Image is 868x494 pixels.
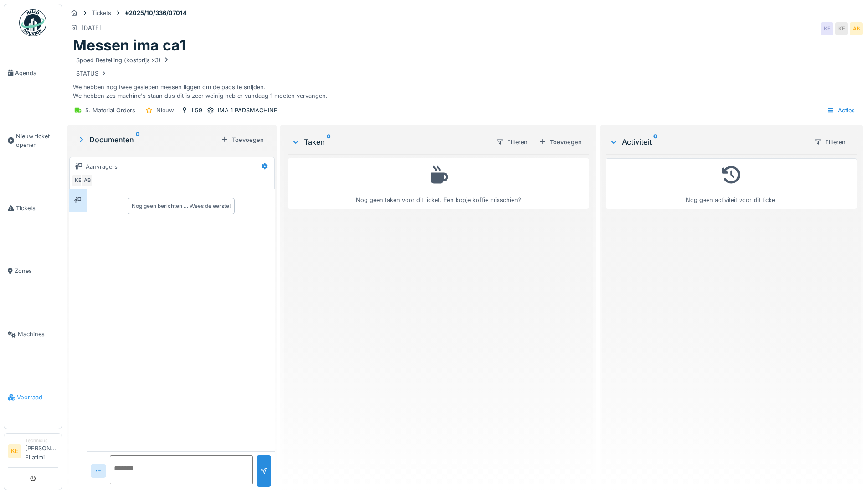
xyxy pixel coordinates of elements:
[4,366,62,429] a: Voorraad
[218,106,277,115] div: IMA 1 PADSMACHINE
[192,106,202,115] div: L59
[77,134,217,145] div: Documenten
[293,162,583,205] div: Nog geen taken voor dit ticket. Een kopje koffie misschien?
[8,437,58,468] a: KE Technicus[PERSON_NAME] El atimi
[821,22,833,35] div: KE
[4,240,62,303] a: Zones
[73,55,857,101] div: We hebben nog twee geslepen messen liggen om de pads te snijden. We hebben zes machine's staan du...
[18,330,58,338] span: Machines
[17,393,58,402] span: Voorraad
[122,9,190,17] strong: #2025/10/336/07014
[850,22,863,35] div: AB
[19,9,46,36] img: Badge_color-CXgf-gQk.svg
[4,41,62,105] a: Agenda
[15,267,58,275] span: Zones
[609,136,806,147] div: Activiteit
[291,136,488,147] div: Taken
[4,302,62,366] a: Machines
[76,56,170,65] div: Spoed Bestelling (kostprijs x3)
[15,69,58,77] span: Agenda
[25,437,58,444] div: Technicus
[25,437,58,465] li: [PERSON_NAME] El atimi
[16,204,58,212] span: Tickets
[85,106,135,115] div: 5. Material Orders
[156,106,174,115] div: Nieuw
[217,134,267,146] div: Toevoegen
[653,136,657,147] sup: 0
[76,69,108,78] div: STATUS
[8,444,21,458] li: KE
[810,136,850,149] div: Filteren
[823,104,859,117] div: Acties
[327,136,331,147] sup: 0
[16,132,58,149] span: Nieuw ticket openen
[611,162,851,205] div: Nog geen activiteit voor dit ticket
[535,136,586,148] div: Toevoegen
[835,22,848,35] div: KE
[73,37,186,54] h1: Messen ima ca1
[132,202,231,210] div: Nog geen berichten … Wees de eerste!
[136,134,140,145] sup: 0
[4,105,62,176] a: Nieuw ticket openen
[82,24,101,32] div: [DATE]
[81,174,93,187] div: AB
[492,136,532,149] div: Filteren
[4,176,62,240] a: Tickets
[92,9,111,17] div: Tickets
[72,174,84,187] div: KE
[86,162,118,171] div: Aanvragers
